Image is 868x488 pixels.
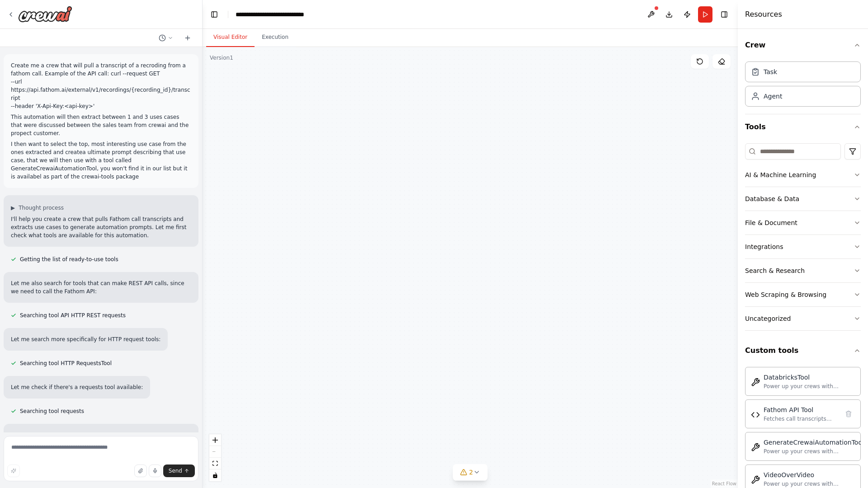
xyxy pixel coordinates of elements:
[11,383,143,391] p: Let me check if there's a requests tool available:
[764,405,839,414] div: Fathom API Tool
[751,410,760,419] img: Fathom API Tool
[764,415,839,422] div: Fetches call transcripts from the Fathom API using a recording ID. Requires FATHOM_API_KEY enviro...
[149,465,161,477] button: Click to speak your automation idea
[11,204,64,211] button: ▶Thought process
[745,114,861,140] button: Tools
[7,465,20,477] button: Improve this prompt
[764,470,855,479] div: VideoOverVideo
[745,235,861,258] button: Integrations
[209,469,221,481] button: toggle interactivity
[764,383,855,390] div: Power up your crews with databricks_tool
[18,6,72,22] img: Logo
[751,378,760,387] img: DatabricksTool
[745,242,783,251] div: Integrations
[745,266,805,275] div: Search & Research
[210,54,233,61] div: Version 1
[745,194,799,203] div: Database & Data
[751,443,760,452] img: GenerateCrewaiAutomationTool
[469,468,473,477] span: 2
[745,259,861,282] button: Search & Research
[745,211,861,235] button: File & Document
[208,8,221,21] button: Hide left sidebar
[255,28,296,47] button: Execution
[745,187,861,211] button: Database & Data
[11,61,191,110] p: Create me a crew that will pull a transcript of a recroding from a fathom call. Example of the AP...
[764,67,777,76] div: Task
[764,448,864,455] div: Power up your crews with generate_crewai_automation_tool
[712,481,736,486] a: React Flow attribution
[764,480,855,488] div: Power up your crews with video_over_video
[20,408,84,415] span: Searching tool requests
[745,58,861,114] div: Crew
[745,170,816,179] div: AI & Machine Learning
[842,408,855,420] button: Delete tool
[20,256,118,263] span: Getting the list of ready-to-use tools
[764,373,855,382] div: DatabricksTool
[745,338,861,363] button: Custom tools
[745,140,861,338] div: Tools
[155,33,177,43] button: Switch to previous chat
[745,290,826,299] div: Web Scraping & Browsing
[745,283,861,306] button: Web Scraping & Browsing
[745,307,861,330] button: Uncategorized
[11,279,191,296] p: Let me also search for tools that can make REST API calls, since we need to call the Fathom API:
[751,475,760,484] img: VideoOverVideo
[718,8,731,21] button: Hide right sidebar
[745,33,861,58] button: Crew
[134,465,147,477] button: Upload files
[764,438,864,447] div: GenerateCrewaiAutomationTool
[20,312,126,319] span: Searching tool API HTTP REST requests
[206,28,255,47] button: Visual Editor
[236,10,330,19] nav: breadcrumb
[11,140,191,181] p: I then want to select the top, most interesting use case from the ones extracted and createa ulti...
[209,434,221,481] div: React Flow controls
[11,335,160,343] p: Let me search more specifically for HTTP request tools:
[11,431,191,447] p: It seems there isn't a ready-to-use HTTP requests tool. Let me check what tools might be availabl...
[745,314,791,323] div: Uncategorized
[453,464,488,481] button: 2
[169,467,182,474] span: Send
[11,215,191,239] p: I'll help you create a crew that pulls Fathom call transcripts and extracts use cases to generate...
[745,218,797,227] div: File & Document
[163,465,195,477] button: Send
[745,163,861,187] button: AI & Machine Learning
[764,92,782,101] div: Agent
[20,360,112,367] span: Searching tool HTTP RequestsTool
[209,434,221,446] button: zoom in
[11,113,191,137] p: This automation will then extract between 1 and 3 uses cases that were discussed between the sale...
[19,204,64,211] span: Thought process
[180,33,195,43] button: Start a new chat
[745,9,782,20] h4: Resources
[209,458,221,469] button: fit view
[11,204,15,211] span: ▶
